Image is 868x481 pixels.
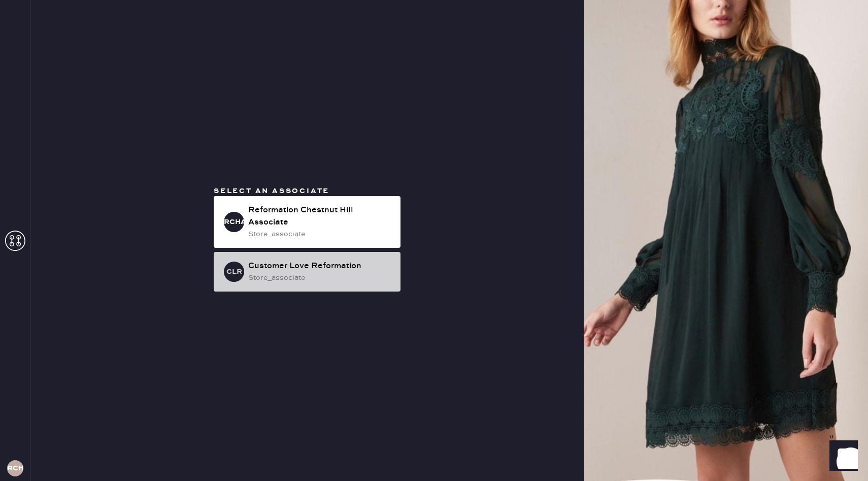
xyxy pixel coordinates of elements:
[224,218,244,226] h3: RCHA
[248,272,392,283] div: store_associate
[248,260,392,272] div: Customer Love Reformation
[248,204,392,229] div: Reformation Chestnut Hill Associate
[248,229,392,240] div: store_associate
[820,435,863,479] iframe: Front Chat
[214,186,329,196] span: Select an associate
[226,268,242,275] h3: CLR
[7,465,23,472] h3: RCH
